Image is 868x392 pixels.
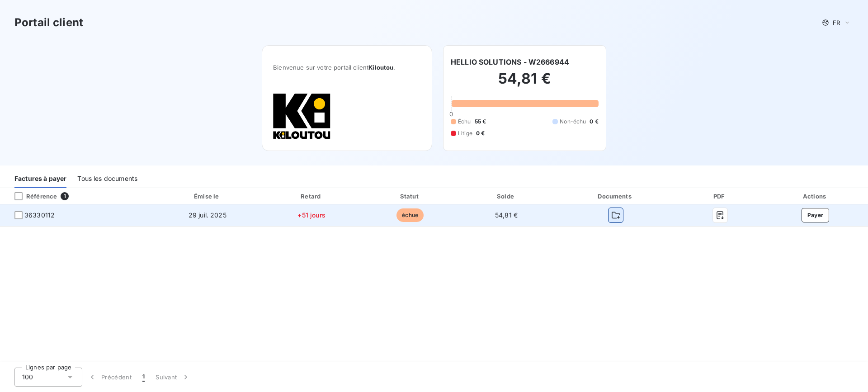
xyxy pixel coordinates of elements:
h3: Portail client [14,14,83,31]
span: 1 [61,192,69,200]
span: Bienvenue sur votre portail client . [273,64,421,71]
span: 55 € [475,118,486,126]
img: Company logo [273,93,331,140]
span: Kiloutou [368,64,393,71]
div: PDF [679,192,761,201]
div: Actions [764,192,866,201]
div: Référence [7,192,57,200]
span: FR [833,19,840,26]
span: 54,81 € [495,211,518,219]
div: Statut [363,192,457,201]
span: échue [396,208,424,222]
button: Payer [802,208,830,222]
div: Retard [264,192,360,201]
span: 29 juil. 2025 [189,211,226,219]
div: Documents [556,192,675,201]
span: +51 jours [297,211,325,219]
div: Tous les documents [77,169,137,188]
span: 0 [449,110,453,118]
button: Précédent [82,368,137,387]
span: 100 [22,373,33,382]
h6: HELLIO SOLUTIONS - W2666944 [451,57,569,67]
div: Factures à payer [14,169,66,188]
span: 1 [142,373,145,382]
div: Solde [461,192,552,201]
span: 0 € [590,118,598,126]
button: Suivant [150,368,196,387]
button: 1 [137,368,150,387]
span: 36330112 [24,211,55,220]
span: 0 € [476,129,485,137]
span: Litige [458,129,472,137]
span: Échu [458,118,471,126]
span: Non-échu [560,118,586,126]
h2: 54,81 € [451,70,599,97]
div: Émise le [155,192,260,201]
